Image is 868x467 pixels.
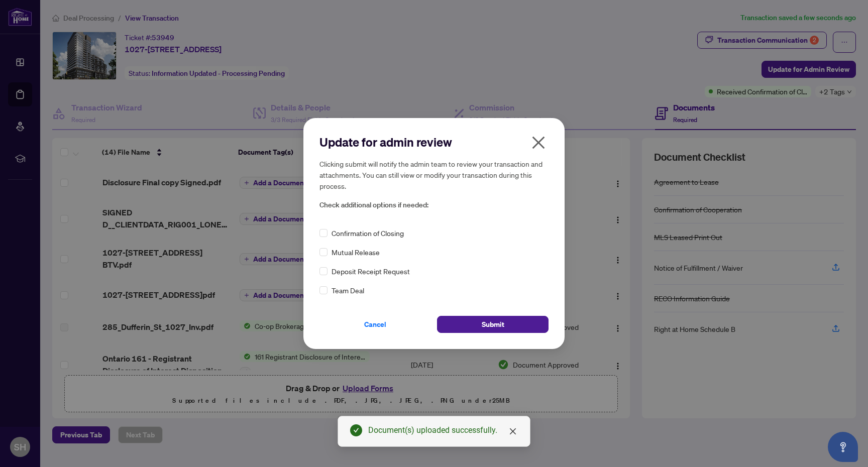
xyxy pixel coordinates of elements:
span: close [509,427,517,435]
a: Close [507,426,518,437]
span: close [530,135,547,151]
span: Submit [482,316,504,332]
button: Open asap [828,432,858,462]
span: Deposit Receipt Request [332,266,410,277]
div: Document(s) uploaded successfully. [368,424,518,436]
span: Mutual Release [332,247,380,258]
h2: Update for admin review [319,134,549,150]
h5: Clicking submit will notify the admin team to review your transaction and attachments. You can st... [319,158,549,191]
button: Cancel [319,316,431,333]
span: Confirmation of Closing [332,227,404,239]
span: Check additional options if needed: [319,199,549,211]
span: check-circle [350,424,362,436]
span: Team Deal [332,285,364,296]
button: Submit [437,316,549,333]
span: Cancel [364,316,386,332]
